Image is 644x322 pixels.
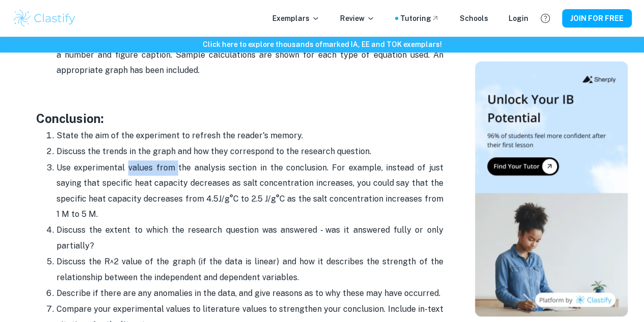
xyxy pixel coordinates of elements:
[460,13,488,24] a: Schools
[57,222,443,254] p: Discuss the extent to which the research question was answered - was it answered fully or only pa...
[537,10,554,27] button: Help and Feedback
[57,160,443,222] p: Use experimental values from the analysis section in the conclusion. For example, instead of just...
[36,109,443,128] h3: Conclusion:
[475,61,628,316] img: Thumbnail
[340,13,375,24] p: Review
[562,9,632,28] button: JOIN FOR FREE
[57,144,443,159] p: Discuss the trends in the graph and how they correspond to the research question.
[57,254,443,285] p: Discuss the R^2 value of the graph (if the data is linear) and how it describes the strength of t...
[57,194,443,219] span: J/g°C to 2.5 J/g°C as the salt concentration increases from 1 M to 5 M.
[57,128,443,143] p: State the aim of the experiment to refresh the reader's memory.
[400,13,439,24] a: Tutoring
[57,286,443,301] p: Describe if there are any anomalies in the data, and give reasons as to why these may have occurred.
[509,13,528,24] a: Login
[57,32,443,78] p: A table of qualitative data, raw data and processed data has been included. All tables have a num...
[272,13,320,24] p: Exemplars
[2,39,642,50] h6: Click here to explore thousands of marked IA, EE and TOK exemplars !
[12,8,77,29] img: Clastify logo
